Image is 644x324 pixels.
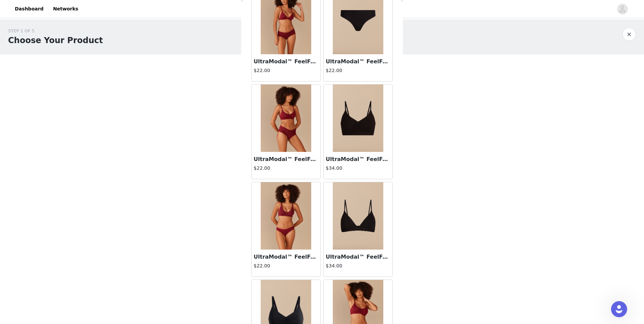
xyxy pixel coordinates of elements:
[254,155,318,163] h3: UltraModal™ FeelFree Cheeky Brief | Cabernet
[254,67,318,74] h4: $22.00
[261,85,311,152] img: UltraModal™ FeelFree Cheeky Brief | Cabernet
[326,155,390,163] h3: UltraModal™ FeelFree Ruched Bralette | Black
[11,1,47,17] a: Dashboard
[254,262,318,269] h4: $22.00
[619,4,625,14] div: avatar
[333,182,383,250] img: UltraModal™ FeelFree Triangle Bralette | Black
[254,253,318,261] h3: UltraModal™ FeelFree Bikini | Cabernet
[326,67,390,74] h4: $22.00
[326,58,390,66] h3: UltraModal™ FeelFree Thong | Black
[326,262,390,269] h4: $34.00
[49,1,82,17] a: Networks
[333,85,383,152] img: UltraModal™ FeelFree Ruched Bralette | Black
[261,182,311,250] img: UltraModal™ FeelFree Bikini | Cabernet
[326,253,390,261] h3: UltraModal™ FeelFree Triangle Bralette | Black
[8,34,103,46] h1: Choose Your Product
[254,165,318,172] h4: $22.00
[8,28,103,34] div: STEP 1 OF 5
[254,58,318,66] h3: UltraModal™ FeelFree Hipster | Cabernet
[611,301,627,317] iframe: Intercom live chat
[326,165,390,172] h4: $34.00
